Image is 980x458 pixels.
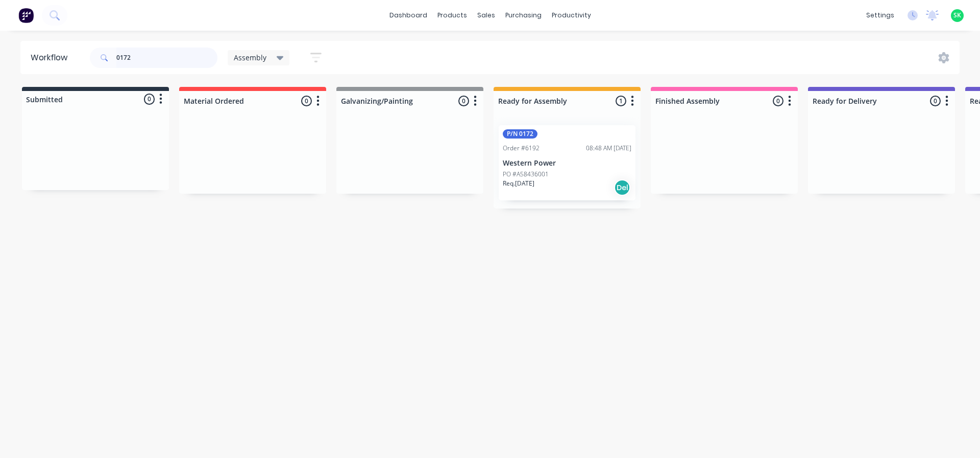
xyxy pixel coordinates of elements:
div: sales [472,8,500,23]
p: PO #A58436001 [503,170,549,179]
a: dashboard [384,8,432,23]
div: purchasing [500,8,547,23]
div: P/N 0172 [503,129,537,139]
div: Order #6192 [503,144,540,153]
div: settings [861,8,899,23]
div: 08:48 AM [DATE] [586,144,631,153]
div: products [432,8,472,23]
input: Search for orders... [116,48,217,68]
div: P/N 0172Order #619208:48 AM [DATE]Western PowerPO #A58436001Req.[DATE]Del [499,125,635,200]
span: Assembly [234,52,266,63]
p: Req. [DATE] [503,179,534,188]
div: productivity [547,8,596,23]
span: SK [953,11,961,20]
div: Workflow [31,52,72,64]
p: Western Power [503,159,631,168]
img: Factory [18,8,34,23]
div: Del [614,179,630,196]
